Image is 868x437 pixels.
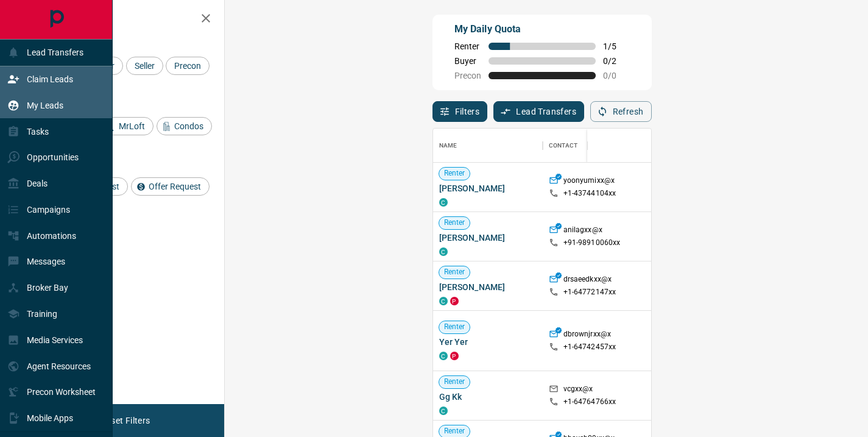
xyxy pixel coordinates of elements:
div: condos.ca [439,297,448,305]
button: Reset Filters [93,410,158,431]
span: 0 / 2 [603,56,630,66]
p: +1- 43744104xx [563,188,616,199]
p: anilagxx@x [563,225,602,238]
span: Seller [130,61,159,71]
div: Precon [166,57,210,75]
h2: Filters [39,12,212,27]
span: [PERSON_NAME] [439,232,537,244]
p: drsaeedkxx@x [563,274,612,287]
p: +1- 64764766xx [563,397,616,407]
span: 1 / 5 [603,41,630,51]
span: Offer Request [144,182,205,191]
button: Refresh [590,101,652,122]
span: Gg Kk [439,391,537,403]
span: Renter [439,426,470,436]
p: +1- 64772147xx [563,287,616,297]
span: Precon [170,61,205,71]
p: dbrownjrxx@x [563,329,612,342]
span: Renter [454,41,481,51]
span: Precon [454,71,481,80]
p: vcgxx@x [563,384,593,397]
div: Offer Request [131,177,210,196]
div: property.ca [450,352,459,360]
span: Renter [439,322,470,332]
div: condos.ca [439,352,448,360]
button: Filters [432,101,488,122]
p: My Daily Quota [454,22,630,37]
p: yoonyumixx@x [563,176,615,188]
span: Renter [439,267,470,277]
span: Renter [439,377,470,387]
span: 0 / 0 [603,71,630,80]
div: Seller [126,57,163,75]
div: Name [433,129,543,163]
span: Condos [170,121,208,131]
span: Renter [439,218,470,228]
span: [PERSON_NAME] [439,182,537,194]
span: Renter [439,168,470,179]
div: condos.ca [439,247,448,256]
div: condos.ca [439,407,448,415]
div: condos.ca [439,198,448,207]
span: Yer Yer [439,336,537,348]
div: Condos [157,117,212,135]
span: [PERSON_NAME] [439,281,537,293]
span: MrLoft [115,121,149,131]
div: property.ca [450,297,459,305]
p: +91- 98910060xx [563,238,621,248]
span: Buyer [454,56,481,66]
div: Name [439,129,457,163]
div: MrLoft [101,117,153,135]
div: Contact [549,129,578,163]
button: Lead Transfers [493,101,584,122]
p: +1- 64742457xx [563,342,616,352]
